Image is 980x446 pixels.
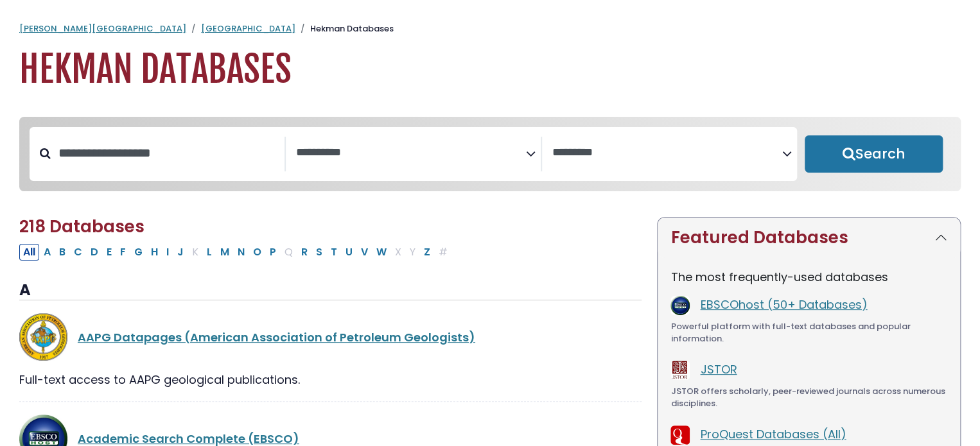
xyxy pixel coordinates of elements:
button: Filter Results W [372,244,390,261]
button: Filter Results F [116,244,130,261]
div: JSTOR offers scholarly, peer-reviewed journals across numerous disciplines. [670,385,947,410]
nav: breadcrumb [19,22,961,35]
div: Full-text access to AAPG geological publications. [19,371,642,388]
button: Filter Results D [87,244,102,261]
a: [PERSON_NAME][GEOGRAPHIC_DATA] [19,22,186,35]
li: Hekman Databases [295,22,394,35]
input: Search database by title or keyword [51,142,284,164]
a: [GEOGRAPHIC_DATA] [201,22,295,35]
a: ProQuest Databases (All) [700,426,846,442]
button: Filter Results J [173,244,188,261]
button: Filter Results G [130,244,146,261]
textarea: Search [552,146,782,160]
div: Powerful platform with full-text databases and popular information. [670,320,947,345]
button: Featured Databases [658,218,960,258]
button: Filter Results V [357,244,372,261]
a: JSTOR [700,361,737,377]
a: AAPG Datapages (American Association of Petroleum Geologists) [78,329,475,345]
button: Filter Results P [266,244,280,261]
a: EBSCOhost (50+ Databases) [700,296,867,313]
button: Filter Results L [203,244,216,261]
p: The most frequently-used databases [670,268,947,286]
button: Filter Results T [327,244,341,261]
button: All [19,244,39,261]
button: Filter Results U [342,244,356,261]
button: Filter Results A [40,244,55,261]
span: 218 Databases [19,215,144,238]
textarea: Search [296,146,526,160]
h1: Hekman Databases [19,48,961,91]
button: Filter Results C [70,244,86,261]
button: Submit for Search Results [805,135,943,173]
button: Filter Results O [249,244,265,261]
button: Filter Results E [103,244,116,261]
nav: Search filters [19,117,961,191]
button: Filter Results H [147,244,162,261]
h3: A [19,281,642,300]
button: Filter Results B [55,244,69,261]
button: Filter Results M [216,244,233,261]
button: Filter Results N [234,244,249,261]
button: Filter Results Z [420,244,434,261]
button: Filter Results R [297,244,311,261]
div: Alpha-list to filter by first letter of database name [19,243,453,259]
button: Filter Results I [162,244,173,261]
button: Filter Results S [312,244,326,261]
